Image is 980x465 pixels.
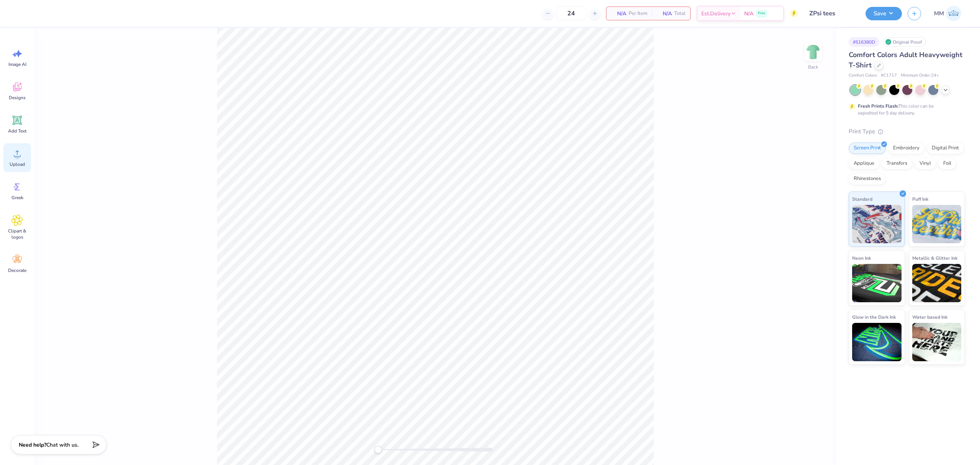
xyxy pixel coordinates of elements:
div: Screen Print [849,142,886,154]
div: Applique [849,158,879,169]
div: Original Proof [883,37,926,47]
div: Vinyl [915,158,936,169]
img: Puff Ink [912,205,962,243]
span: Est. Delivery [701,10,730,18]
span: Clipart & logos [5,228,30,240]
span: N/A [611,10,626,18]
a: MM [931,6,965,21]
span: Comfort Colors Adult Heavyweight T-Shirt [849,50,962,70]
span: # C1717 [881,72,897,79]
span: Add Text [8,128,26,134]
div: This color can be expedited for 5 day delivery. [858,103,952,116]
div: Print Type [849,127,965,136]
span: Total [674,10,686,18]
span: Standard [852,195,872,203]
div: Embroidery [888,142,924,154]
span: Glow in the Dark Ink [852,313,896,321]
div: Rhinestones [849,173,886,185]
img: Back [805,44,821,60]
div: Foil [938,158,956,169]
div: Digital Print [927,142,964,154]
span: Per Item [629,10,647,18]
span: Upload [10,161,25,167]
strong: Fresh Prints Flash: [858,103,898,109]
strong: Need help? [19,441,46,449]
img: Neon Ink [852,264,902,302]
img: Metallic & Glitter Ink [912,264,962,302]
img: Standard [852,205,902,243]
button: Save [866,7,902,20]
span: N/A [744,10,753,18]
span: Free [758,11,765,16]
span: Chat with us. [46,441,78,449]
span: Comfort Colors [849,72,877,79]
input: – – [556,7,586,20]
span: Neon Ink [852,254,871,262]
img: Glow in the Dark Ink [852,323,902,361]
div: Back [808,64,818,70]
span: Decorate [8,267,26,273]
img: Mariah Myssa Salurio [946,6,961,21]
div: Accessibility label [374,446,382,454]
div: Transfers [882,158,912,169]
span: Designs [9,95,26,101]
span: N/A [657,10,672,18]
span: MM [934,9,944,18]
span: Minimum Order: 24 + [901,72,939,79]
img: Water based Ink [912,323,962,361]
div: # 516380D [849,37,879,47]
input: Untitled Design [804,6,860,21]
span: Metallic & Glitter Ink [912,254,957,262]
span: Image AI [8,61,26,67]
span: Water based Ink [912,313,947,321]
span: Puff Ink [912,195,928,203]
span: Greek [11,195,23,201]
